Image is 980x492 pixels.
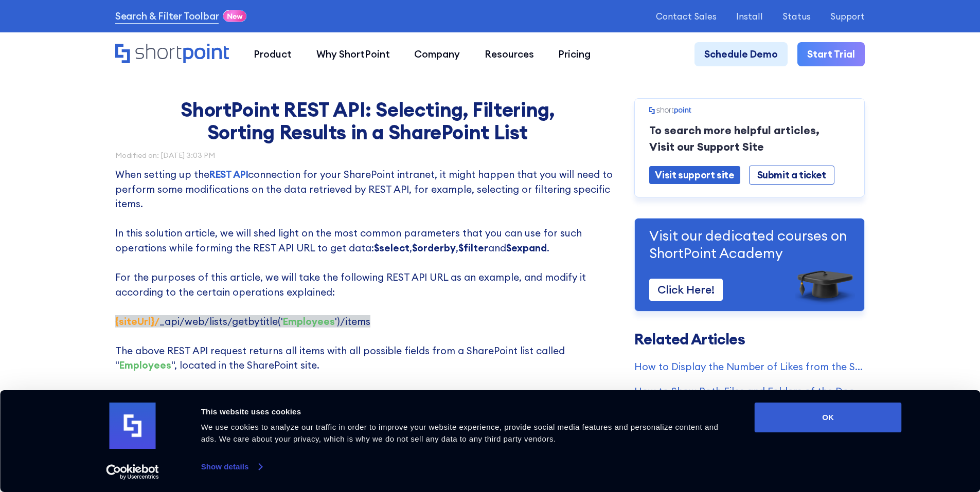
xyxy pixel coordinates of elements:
a: Status [782,11,811,21]
div: Product [254,47,292,62]
h3: Related Articles [634,332,865,347]
span: ‍ _api/web/lists/getbytitle(' ')/items [115,315,370,327]
a: Resources [472,42,546,67]
a: Start Trial [797,42,865,67]
strong: Employees [283,315,335,327]
iframe: Chat Widget [795,373,980,492]
div: Resources [485,47,534,62]
button: OK [755,403,902,432]
div: Why ShortPoint [316,47,390,62]
strong: list title [307,389,344,401]
a: Why ShortPoint [304,42,402,67]
a: Visit support site [649,166,740,184]
a: REST API [209,168,248,180]
div: This website uses cookies [201,406,732,418]
a: How to Display the Number of Likes from the SharePoint List Items [634,359,865,374]
a: Install [736,11,763,21]
a: Schedule Demo [694,42,788,67]
a: Company [402,42,472,67]
strong: {siteUrl} [231,389,271,401]
p: To search more helpful articles, Visit our Support Site [649,122,850,155]
div: Modified on: [DATE] 3:03 PM [115,152,620,159]
a: Pricing [546,42,603,67]
a: Home [115,44,229,65]
strong: $expand [506,242,547,254]
a: Contact Sales [656,11,717,21]
a: Support [830,11,865,21]
a: Submit a ticket [749,166,834,185]
strong: $select [374,242,409,254]
a: How to Show Both Files and Folders of the Document Library in a ShortPoint Element [634,384,865,399]
span: We use cookies to analyze our traffic in order to improve your website experience, provide social... [201,423,719,443]
strong: $orderby [412,242,456,254]
a: Click Here! [649,279,723,301]
strong: {siteUrl}/ [115,315,159,327]
strong: Employees [119,359,171,371]
a: Search & Filter Toolbar [115,9,219,24]
p: Visit our dedicated courses on ShortPoint Academy [649,227,850,262]
h1: ShortPoint REST API: Selecting, Filtering, Sorting Results in a SharePoint List [174,98,560,143]
a: Product [241,42,304,67]
a: Usercentrics Cookiebot - opens in a new window [87,464,177,480]
a: Show details [201,459,262,475]
img: logo [110,403,156,449]
p: When setting up the connection for your SharePoint intranet, it might happen that you will need t... [115,167,620,402]
strong: $filter [458,242,488,254]
div: Company [414,47,460,62]
div: Pricing [558,47,591,62]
